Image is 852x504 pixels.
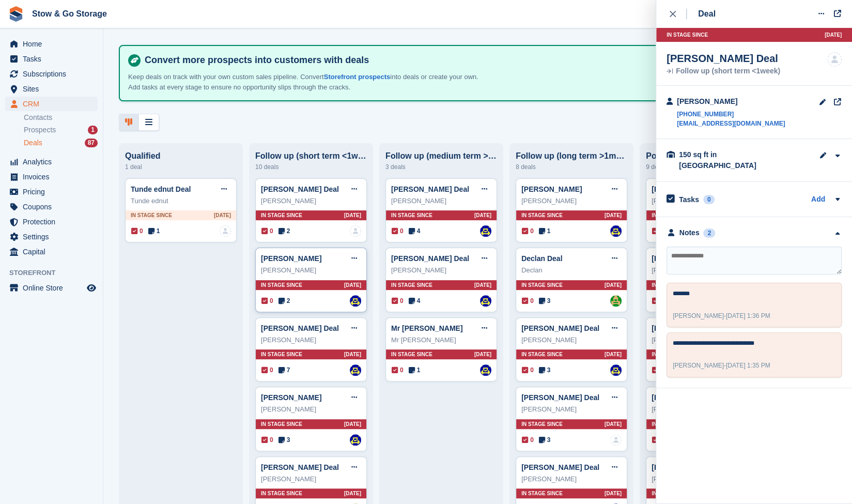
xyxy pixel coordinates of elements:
[261,335,361,345] div: [PERSON_NAME]
[522,435,534,445] span: 0
[344,490,361,497] span: [DATE]
[521,420,563,428] span: In stage since
[703,228,715,238] div: 2
[677,110,785,119] a: [PHONE_NUMBER]
[23,97,85,111] span: CRM
[5,215,98,229] a: menu
[125,151,237,161] div: Qualified
[131,226,143,236] span: 0
[148,226,160,236] span: 1
[539,296,551,306] span: 3
[652,196,752,206] div: [PERSON_NAME]
[474,350,491,358] span: [DATE]
[261,281,302,289] span: In stage since
[480,295,491,307] img: Rob Good-Stephenson
[646,161,757,173] div: 9 deals
[5,185,98,199] a: menu
[521,393,599,402] a: [PERSON_NAME] Deal
[5,37,98,51] a: menu
[391,185,469,193] a: [PERSON_NAME] Deal
[5,82,98,96] a: menu
[610,364,622,376] img: Rob Good-Stephenson
[85,282,98,294] a: Preview store
[391,324,462,332] a: Mr [PERSON_NAME]
[605,420,622,428] span: [DATE]
[521,211,563,219] span: In stage since
[9,268,103,278] span: Storefront
[28,5,111,22] a: Stow & Go Storage
[521,490,563,497] span: In stage since
[521,404,622,415] div: [PERSON_NAME]
[344,211,361,219] span: [DATE]
[409,226,421,236] span: 4
[474,281,491,289] span: [DATE]
[261,324,339,332] a: [PERSON_NAME] Deal
[261,393,321,402] a: [PERSON_NAME]
[652,324,730,332] a: [PERSON_NAME] Deal
[350,295,361,307] img: Rob Good-Stephenson
[521,281,563,289] span: In stage since
[652,185,730,193] a: [PERSON_NAME] Deal
[679,227,700,238] div: Notes
[605,350,622,358] span: [DATE]
[261,185,339,193] a: [PERSON_NAME] Deal
[24,125,56,135] span: Prospects
[350,225,361,237] a: deal-assignee-blank
[88,126,98,134] div: 1
[385,161,497,173] div: 3 deals
[652,211,693,219] span: In stage since
[261,474,361,484] div: [PERSON_NAME]
[261,211,302,219] span: In stage since
[667,68,780,75] div: Follow up (short term <1week)
[23,82,85,96] span: Sites
[652,474,752,484] div: [PERSON_NAME]
[131,196,231,206] div: Tunde ednut
[278,226,290,236] span: 2
[350,364,361,376] img: Rob Good-Stephenson
[667,31,708,39] span: In stage since
[8,6,24,22] img: stora-icon-8386f47178a22dfd0bd8f6a31ec36ba5ce8667c1dd55bd0f319d3a0aa187defe.svg
[677,119,785,128] a: [EMAIL_ADDRESS][DOMAIN_NAME]
[673,361,770,370] div: -
[261,226,273,236] span: 0
[23,281,85,295] span: Online Store
[261,254,321,263] a: [PERSON_NAME]
[726,312,770,319] span: [DATE] 1:36 PM
[667,52,780,65] div: [PERSON_NAME] Deal
[255,161,367,173] div: 10 deals
[522,226,534,236] span: 0
[5,155,98,169] a: menu
[5,52,98,66] a: menu
[261,420,302,428] span: In stage since
[24,125,98,135] a: Prospects 1
[23,245,85,259] span: Capital
[391,211,432,219] span: In stage since
[652,281,693,289] span: In stage since
[827,52,842,67] img: deal-assignee-blank
[679,149,782,171] div: 150 sq ft in [GEOGRAPHIC_DATA]
[131,211,172,219] span: In stage since
[23,185,85,199] span: Pricing
[610,434,622,446] img: deal-assignee-blank
[610,225,622,237] a: Rob Good-Stephenson
[391,196,491,206] div: [PERSON_NAME]
[261,463,339,471] a: [PERSON_NAME] Deal
[825,31,842,39] span: [DATE]
[652,350,693,358] span: In stage since
[652,296,664,306] span: 0
[610,295,622,307] img: Alex Taylor
[652,463,730,471] a: [PERSON_NAME] Deal
[324,73,391,81] a: Storefront prospects
[539,226,551,236] span: 1
[698,8,716,20] div: Deal
[5,170,98,184] a: menu
[278,435,290,445] span: 3
[261,490,302,497] span: In stage since
[652,393,730,402] a: [PERSON_NAME] Deal
[220,225,231,237] img: deal-assignee-blank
